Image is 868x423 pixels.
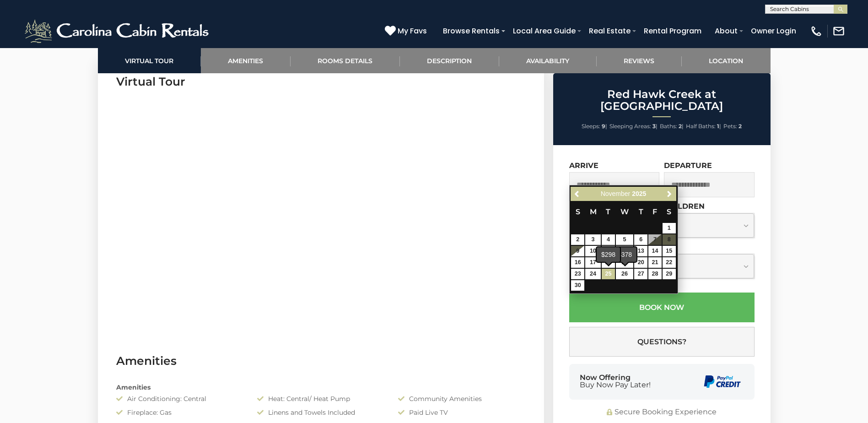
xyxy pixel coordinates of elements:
[666,190,673,198] span: Next
[602,234,615,245] a: 4
[609,120,658,132] li: |
[616,269,633,279] a: 26
[664,202,705,211] label: Children
[250,408,391,417] div: Linens and Towels Included
[291,48,400,73] a: Rooms Details
[616,234,633,245] a: 5
[23,17,213,45] img: White-1-2.png
[609,123,651,130] span: Sleeping Areas:
[634,257,647,268] a: 20
[597,247,620,262] div: $298
[663,246,676,256] a: 15
[634,234,647,245] a: 6
[571,234,584,245] a: 2
[98,48,201,73] a: Virtual Tour
[391,394,532,403] div: Community Amenities
[391,408,532,417] div: Paid Live TV
[569,161,598,170] label: Arrive
[569,293,755,322] button: Book Now
[663,257,676,268] a: 22
[652,123,656,130] strong: 3
[648,246,662,256] a: 14
[201,48,291,73] a: Amenities
[585,257,601,268] a: 17
[648,269,662,279] a: 28
[664,188,675,200] a: Next
[723,123,737,130] span: Pets:
[648,257,662,268] a: 21
[585,234,601,245] a: 3
[571,246,584,256] a: 9
[580,374,651,389] div: Now Offering
[682,48,771,73] a: Location
[571,257,584,268] a: 16
[639,23,706,39] a: Rental Program
[606,207,610,216] span: Tuesday
[109,394,250,403] div: Air Conditioning: Central
[667,207,671,216] span: Saturday
[569,407,755,418] div: Secure Booking Experience
[585,269,601,279] a: 24
[602,269,615,279] a: 25
[632,190,646,197] span: 2025
[686,123,716,130] span: Half Baths:
[639,207,643,216] span: Thursday
[116,74,526,90] h3: Virtual Tour
[810,25,823,38] img: phone-regular-white.png
[660,120,684,132] li: |
[590,207,597,216] span: Monday
[602,123,605,130] strong: 9
[576,207,580,216] span: Sunday
[499,48,597,73] a: Availability
[832,25,845,38] img: mail-regular-white.png
[620,207,629,216] span: Wednesday
[597,48,682,73] a: Reviews
[438,23,504,39] a: Browse Rentals
[250,394,391,403] div: Heat: Central/ Heat Pump
[739,123,742,130] strong: 2
[686,120,721,132] li: |
[746,23,801,39] a: Owner Login
[555,88,768,113] h2: Red Hawk Creek at [GEOGRAPHIC_DATA]
[116,353,526,369] h3: Amenities
[717,123,719,130] strong: 1
[582,123,600,130] span: Sleeps:
[634,269,647,279] a: 27
[398,25,427,37] span: My Favs
[663,223,676,233] a: 1
[652,207,657,216] span: Friday
[585,246,601,256] a: 10
[663,269,676,279] a: 29
[582,120,607,132] li: |
[580,381,651,389] span: Buy Now Pay Later!
[109,383,533,392] div: Amenities
[571,280,584,291] a: 30
[660,123,677,130] span: Baths:
[574,190,581,198] span: Previous
[569,327,755,357] button: Questions?
[109,408,250,417] div: Fireplace: Gas
[601,190,631,197] span: November
[385,25,429,37] a: My Favs
[571,269,584,279] a: 23
[584,23,635,39] a: Real Estate
[679,123,682,130] strong: 2
[710,23,742,39] a: About
[400,48,499,73] a: Description
[571,188,583,200] a: Previous
[613,247,636,262] div: $378
[508,23,580,39] a: Local Area Guide
[634,246,647,256] a: 13
[664,161,712,170] label: Departure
